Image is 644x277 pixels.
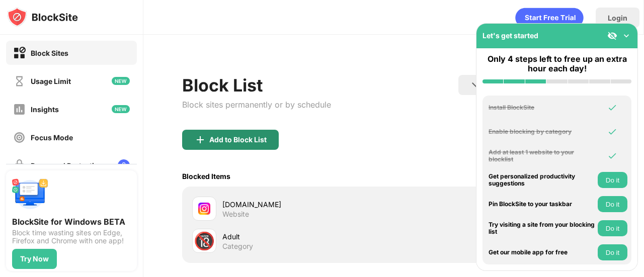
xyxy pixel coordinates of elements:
button: Do it [598,220,627,236]
img: omni-setup-toggle.svg [621,31,631,41]
button: Do it [598,196,627,212]
img: block-on.svg [13,47,26,59]
div: Login [608,14,627,22]
img: favicons [198,203,210,215]
div: Block Sites [31,49,68,57]
img: password-protection-off.svg [13,159,26,172]
img: lock-menu.svg [118,159,130,171]
div: Try Now [20,255,49,263]
div: Insights [31,105,59,114]
div: Block sites permanently or by schedule [182,100,331,110]
img: new-icon.svg [112,77,130,85]
div: Get our mobile app for free [489,249,595,256]
img: insights-off.svg [13,103,26,116]
div: Get personalized productivity suggestions [489,173,595,188]
div: Website [222,210,249,219]
div: Let's get started [482,31,538,40]
div: BlockSite for Windows BETA [12,217,131,227]
div: Try visiting a site from your blocking list [489,221,595,236]
div: 🔞 [194,231,215,251]
div: Only 4 steps left to free up an extra hour each day! [482,54,631,73]
div: Usage Limit [31,77,71,85]
div: Focus Mode [31,133,73,142]
div: Blocked Items [182,172,230,180]
img: omni-check.svg [607,103,617,113]
img: new-icon.svg [112,105,130,113]
div: Block List [182,75,331,96]
button: Do it [598,244,627,260]
div: [DOMAIN_NAME] [222,199,394,210]
img: focus-off.svg [13,131,26,144]
button: Do it [598,172,627,188]
div: Adult [222,231,394,242]
div: Add at least 1 website to your blocklist [489,149,595,163]
img: logo-blocksite.svg [7,7,78,27]
div: Block time wasting sites on Edge, Firefox and Chrome with one app! [12,229,131,245]
div: animation [515,8,584,28]
div: Enable blocking by category [489,128,595,135]
div: Password Protection [31,161,103,170]
div: Pin BlockSite to your taskbar [489,201,595,208]
img: omni-check.svg [607,151,617,161]
img: eye-not-visible.svg [607,31,617,41]
div: Install BlockSite [489,104,595,111]
img: time-usage-off.svg [13,75,26,87]
img: push-desktop.svg [12,176,48,213]
img: omni-check.svg [607,127,617,137]
div: Add to Block List [209,136,267,144]
div: Category [222,242,253,251]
